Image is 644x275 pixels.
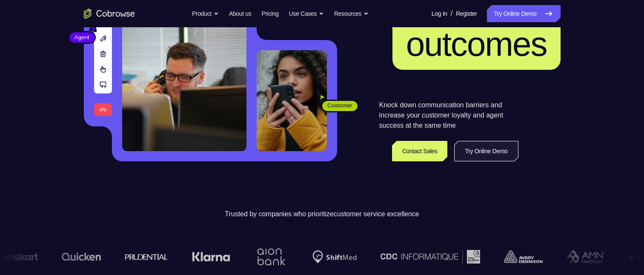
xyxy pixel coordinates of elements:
[192,252,230,262] img: Klarna
[192,5,219,22] button: Product
[392,141,448,161] a: Contact Sales
[432,5,447,22] a: Log In
[289,5,324,22] button: Use Cases
[261,5,278,22] a: Pricing
[84,9,135,19] a: Go to the home page
[451,9,452,19] span: /
[254,240,289,274] img: Aion Bank
[257,50,327,151] img: A customer holding their phone
[379,100,518,131] p: Knock down communication barriers and increase your customer loyalty and agent success at the sam...
[229,5,251,22] a: About us
[504,250,543,263] img: avery-dennison
[456,5,477,22] a: Register
[125,253,168,260] img: prudential
[334,5,369,22] button: Resources
[454,141,518,161] a: Try Online Demo
[334,210,419,218] span: customer service excellence
[406,25,547,63] span: outcomes
[381,250,480,263] img: CDC Informatique
[487,5,560,22] a: Try Online Demo
[312,250,357,264] img: Shiftmed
